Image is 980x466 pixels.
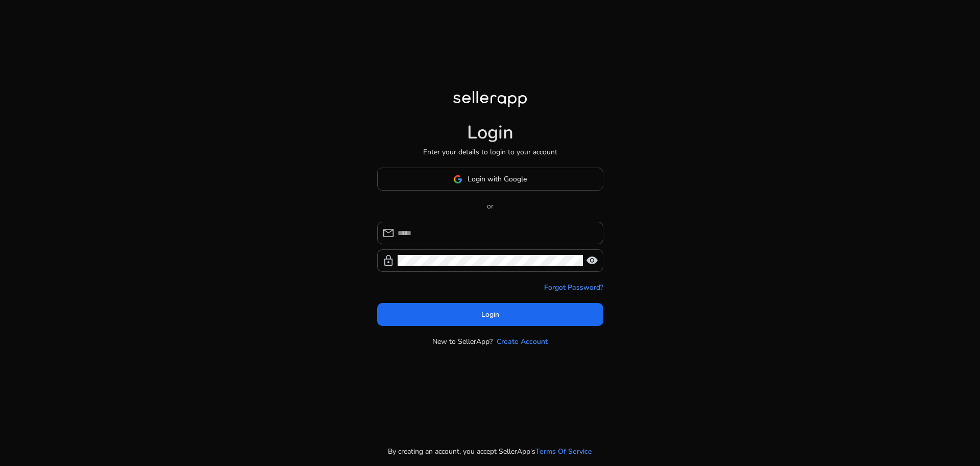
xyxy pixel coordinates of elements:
a: Terms Of Service [535,446,592,457]
button: Login with Google [377,168,603,191]
a: Create Account [497,336,548,347]
p: Enter your details to login to your account [423,147,557,157]
img: google-logo.svg [453,175,462,184]
p: New to SellerApp? [432,336,493,347]
span: lock [382,254,395,267]
h1: Login [467,122,513,144]
span: visibility [586,254,598,267]
button: Login [377,303,603,326]
span: Login with Google [468,174,527,184]
span: Login [481,309,499,320]
p: or [377,201,603,212]
span: mail [382,227,395,239]
a: Forgot Password? [544,282,603,293]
